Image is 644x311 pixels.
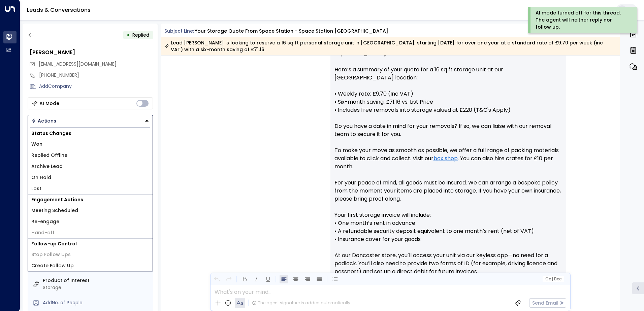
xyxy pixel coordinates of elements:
[39,100,59,107] div: AI Mode
[28,195,153,205] h1: Engagement Actions
[43,284,150,291] div: Storage
[545,277,561,281] span: Cc Bcc
[31,251,71,258] span: Stop Follow Ups
[536,9,628,31] div: AI mode turned off for this thread. The agent will neither reply nor follow up.
[28,239,153,249] h1: Follow-up Control
[31,152,67,159] span: Replied Offline
[252,300,350,306] div: The agent signature is added automatically
[132,32,149,38] span: Replied
[542,276,564,282] button: Cc|Bcc
[127,29,130,41] div: •
[31,163,63,170] span: Archive Lead
[31,118,56,124] div: Actions
[31,185,41,192] span: Lost
[39,61,117,67] span: [EMAIL_ADDRESS][DOMAIN_NAME]
[224,275,233,283] button: Redo
[164,28,194,34] span: Subject Line:
[31,207,78,214] span: Meeting Scheduled
[39,72,153,79] div: [PHONE_NUMBER]
[39,61,117,68] span: fosterroxanne86@gmail.com
[28,115,153,127] button: Actions
[433,154,458,163] a: box shop
[31,174,51,181] span: On Hold
[27,6,91,14] a: Leads & Conversations
[30,48,153,57] div: [PERSON_NAME]
[213,275,221,283] button: Undo
[31,218,59,225] span: Re-engage
[28,115,153,127] div: Button group with a nested menu
[31,229,55,236] span: Hand-off
[195,28,388,35] div: Your storage quote from Space Station - Space Station [GEOGRAPHIC_DATA]
[31,141,42,148] span: Won
[164,39,616,53] div: Lead [PERSON_NAME] is looking to reserve a 16 sq ft personal storage unit in [GEOGRAPHIC_DATA], s...
[28,128,153,139] h1: Status Changes
[43,277,150,284] label: Product of Interest
[39,83,153,90] div: AddCompany
[31,262,74,269] span: Create Follow Up
[43,299,150,306] div: AddNo. of People
[552,277,553,281] span: |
